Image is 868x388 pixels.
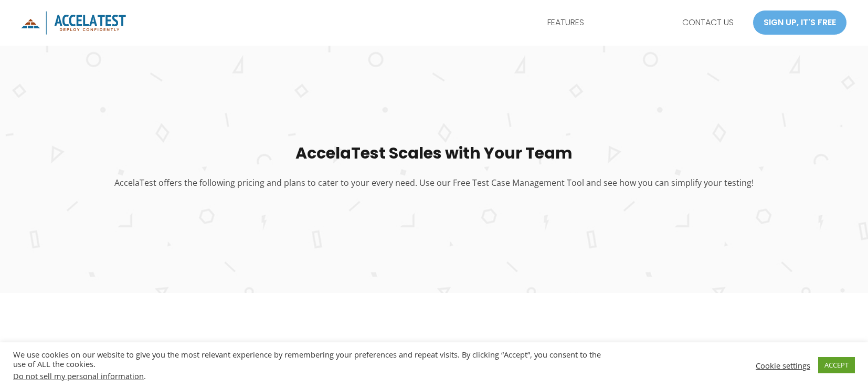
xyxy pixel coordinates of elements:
[756,361,810,370] a: Cookie settings
[674,9,742,36] a: CONTACT US
[21,16,126,28] a: AccelaTest
[539,9,592,36] a: FEATURES
[753,10,847,35] a: SIGN UP, IT'S FREE
[592,9,674,36] a: PRICING & PLANS
[295,142,573,164] strong: AccelaTest Scales with Your Team
[13,350,602,381] div: We use cookies on our website to give you the most relevant experience by remembering your prefer...
[818,357,855,373] a: ACCEPT
[21,11,126,35] img: icon
[13,371,144,381] a: Do not sell my personal information
[539,9,742,36] nav: Site Navigation
[13,371,602,381] div: .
